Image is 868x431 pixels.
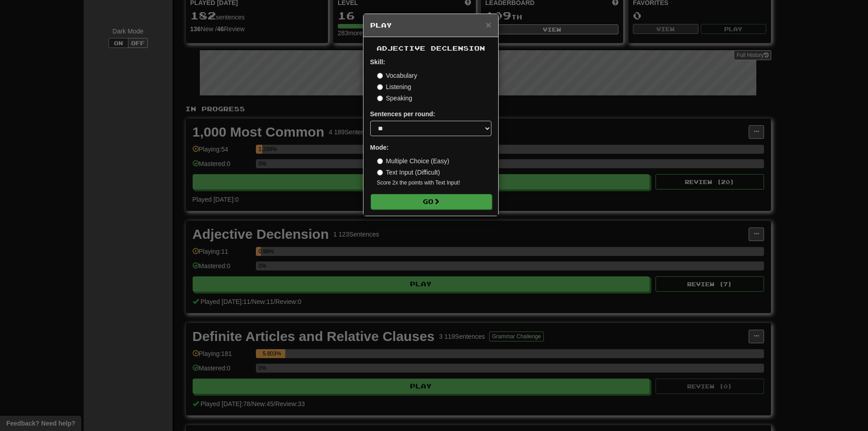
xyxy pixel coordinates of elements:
input: Vocabulary [377,73,383,79]
input: Listening [377,84,383,90]
label: Text Input (Difficult) [377,168,440,177]
label: Listening [377,82,411,91]
label: Sentences per round: [370,109,435,118]
small: Score 2x the points with Text Input ! [377,179,491,187]
button: Go [371,194,492,209]
strong: Skill: [370,58,385,66]
label: Speaking [377,94,412,103]
span: Adjective Declension [377,44,485,52]
button: Close [486,20,491,29]
label: Multiple Choice (Easy) [377,156,449,166]
h5: Play [370,21,491,30]
input: Multiple Choice (Easy) [377,158,383,164]
strong: Mode: [370,144,389,151]
input: Speaking [377,95,383,101]
label: Vocabulary [377,71,417,80]
span: × [486,19,491,30]
input: Text Input (Difficult) [377,170,383,175]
